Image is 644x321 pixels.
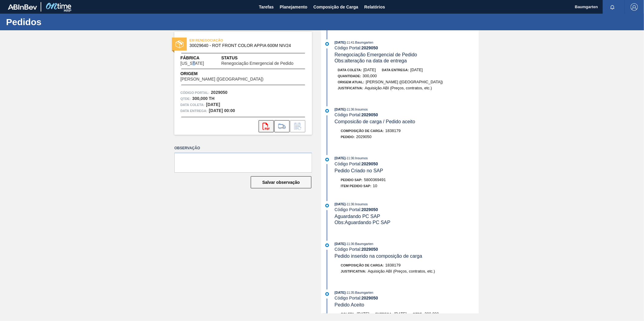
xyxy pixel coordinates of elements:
span: Quantidade : [338,74,361,78]
span: [DATE] [335,242,346,246]
span: [DATE] [335,156,346,160]
span: Aquisição ABI (Preços, contratos, etc.) [368,269,435,273]
span: Código Portal: [180,90,210,96]
span: [DATE] [335,291,346,294]
strong: 2029050 [211,90,228,95]
strong: 300,000 TH [192,96,214,101]
span: Pedido : [341,135,355,139]
span: 2029050 [356,134,372,139]
span: - 11:41 [346,41,354,44]
div: Informar alteração no pedido [290,120,305,132]
strong: [DATE] 00:00 [209,108,235,113]
span: Fábrica [180,55,221,61]
span: Pedido Criado no SAP [335,168,383,173]
span: 30029640 - ROT FRONT COLOR APPIA 600M NIV24 [190,43,300,48]
span: - 11:36 [346,203,354,206]
span: - 11:36 [346,157,354,160]
span: Composição de Carga : [341,263,384,267]
strong: 2029050 [361,112,378,117]
img: atual [325,243,329,247]
span: Aguardando PC SAP [335,214,380,219]
span: Obs: alteração na data de entrega [335,58,407,63]
span: Justificativa: [341,270,366,273]
strong: 2029050 [361,207,378,212]
div: Código Portal: [335,161,479,166]
span: [DATE] [411,68,423,72]
span: Status [221,55,306,61]
div: Abrir arquivo PDF [259,120,274,132]
span: - 11:36 [346,242,354,246]
strong: 2029050 [361,296,378,300]
strong: 2029050 [361,247,378,252]
span: 10 [373,184,377,188]
span: Qtde: [413,312,423,316]
label: Observação [174,144,312,153]
span: Justificativa: [338,86,363,90]
span: [US_STATE] [180,61,204,66]
span: 1838179 [385,263,401,267]
span: Relatórios [364,3,385,11]
span: [DATE] [335,202,346,206]
span: 300,000 [363,74,377,78]
span: Pedido inserido na composição de carga [335,253,422,259]
img: TNhmsLtSVTkK8tSr43FrP2fwEKptu5GPRR3wAAAABJRU5ErkJggg== [8,4,37,10]
img: Logout [631,3,638,11]
span: [DATE] [335,41,346,44]
button: Salvar observação [251,176,311,188]
span: [PERSON_NAME] ([GEOGRAPHIC_DATA]) [180,77,263,81]
span: Data coleta: [338,68,362,72]
img: atual [325,292,329,296]
strong: [DATE] [206,102,220,107]
span: Data entrega: [180,108,207,114]
h1: Pedidos [6,18,114,25]
span: Composição de Carga : [341,129,384,133]
div: Código Portal: [335,207,479,212]
img: atual [325,42,329,46]
span: Data entrega: [382,68,409,72]
span: : Baumgarten [354,242,373,246]
span: : Insumos [354,156,368,160]
span: 300,000 [425,312,439,316]
span: Pedido Aceito [335,302,364,307]
span: - 11:35 [346,291,354,294]
div: Código Portal: [335,45,479,50]
div: Código Portal: [335,112,479,117]
span: : Baumgarten [354,291,373,294]
span: Tarefas [259,3,274,11]
span: [DATE] [364,68,376,72]
span: [DATE] [394,312,407,316]
span: Renegociação Emergencial de Pedido [335,52,417,57]
span: Renegociação Emergencial de Pedido [221,61,293,66]
span: Aquisição ABI (Preços, contratos, etc.) [365,86,432,90]
div: Código Portal: [335,296,479,300]
span: 5800369491 [364,177,386,182]
div: Ir para Composição de Carga [274,120,290,132]
span: Obs: Aguardando PC SAP [335,220,391,225]
span: Composicão de carga / Pedido aceito [335,119,415,124]
span: Item pedido SAP: [341,184,371,188]
span: : Baumgarten [354,41,373,44]
span: [DATE] [335,108,346,111]
span: Coleta: [341,312,355,316]
div: Código Portal: [335,247,479,252]
span: Origem [180,71,281,77]
span: - 11:36 [346,108,354,111]
span: Qtde : [180,96,191,102]
span: Pedido SAP: [341,178,363,182]
strong: 2029050 [361,161,378,166]
span: [DATE] [357,312,369,316]
span: Entrega: [375,312,393,316]
span: Origem Atual: [338,80,364,84]
img: atual [325,204,329,207]
span: [PERSON_NAME] ([GEOGRAPHIC_DATA]) [366,80,443,84]
span: : Insumos [354,108,368,111]
span: : Insumos [354,202,368,206]
img: atual [325,109,329,113]
img: status [176,40,183,48]
img: atual [325,158,329,161]
span: EM RENEGOCIAÇÃO [190,37,274,43]
strong: 2029050 [361,45,378,50]
span: Data coleta: [180,102,205,108]
span: Composição de Carga [314,3,358,11]
button: Notificações [603,3,622,11]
